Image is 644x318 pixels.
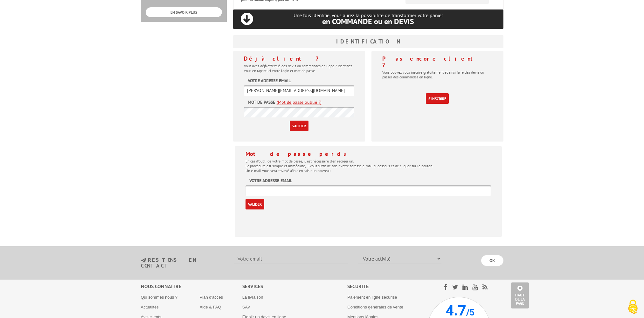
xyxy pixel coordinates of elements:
[347,283,427,290] div: Sécurité
[347,295,397,300] a: Paiement en ligne sécurisé
[382,70,493,79] p: Vous pouvez vous inscrire gratuitement et ainsi faire des devis ou passer des commandes en ligne.
[622,296,644,318] button: Cookies (fenêtre modale)
[146,7,222,17] a: EN SAVOIR PLUS
[141,305,159,309] a: Actualités
[242,283,348,290] div: Services
[625,299,641,315] img: Cookies (fenêtre modale)
[234,253,348,264] input: Votre email
[200,305,221,309] a: Aide & FAQ
[141,257,225,268] h3: restons en contact
[200,295,223,300] a: Plan d'accès
[347,305,403,309] a: Conditions générales de vente
[277,99,322,105] a: (Mot de passe oublié ?)
[141,283,242,290] div: Nous connaître
[141,258,146,263] img: newsletter.jpg
[244,56,354,62] h4: Déjà client ?
[242,305,250,309] a: SAV
[246,151,491,157] h4: Mot de passe perdu
[246,159,491,173] p: En cas d'oubli de votre mot de passe, il est nécessaire d'en recréer un. La procédure est simple ...
[382,56,493,68] h4: Pas encore client ?
[322,17,414,26] span: en COMMANDE ou en DEVIS
[233,35,503,48] h3: Identification
[249,177,292,184] label: Votre adresse email
[246,199,264,209] input: Valider
[426,93,449,104] a: S'inscrire
[290,121,308,131] input: Valider
[233,12,503,25] p: Une fois identifié, vous aurez la possibilité de transformer votre panier
[481,255,503,266] input: OK
[244,63,354,73] p: Vous avez déjà effectué des devis ou commandes en ligne ? Identifiez-vous en tapant ici votre log...
[141,295,178,300] a: Qui sommes nous ?
[511,282,529,308] a: Haut de la page
[242,295,263,300] a: La livraison
[248,77,291,84] label: Votre adresse email
[248,99,275,105] label: Mot de passe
